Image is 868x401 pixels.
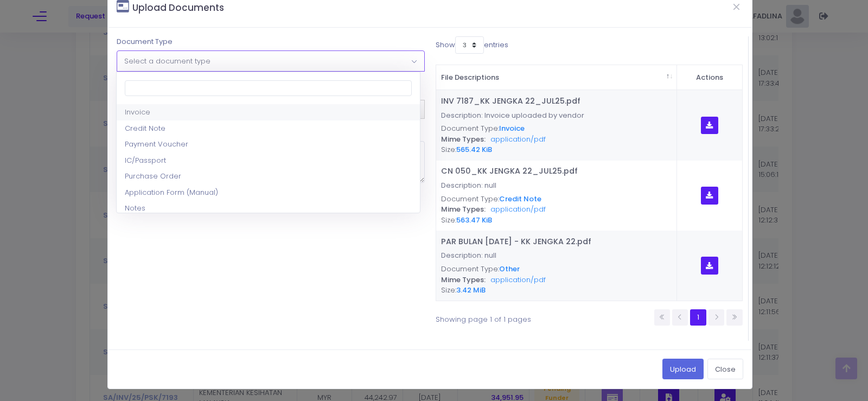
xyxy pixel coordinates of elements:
li: Credit Note [117,120,420,137]
li: Purchase Order [117,168,420,184]
span: application/pdf [490,134,546,144]
span: Document Type: [441,264,499,274]
th: File Descriptions&nbsp; : activate to sort column descending [436,65,678,91]
p: Description: Invoice uploaded by vendor [441,107,584,124]
span: Mime Types: [441,275,486,285]
li: Payment Voucher [117,136,420,152]
p: Description: null [441,177,578,194]
label: Document Type [117,36,173,47]
button: Download [701,187,719,205]
span: 565.42 KiB [456,144,492,155]
span: Size: [441,144,456,155]
button: Download [701,117,719,135]
span: application/pdf [490,204,546,214]
span: Size: [441,285,456,295]
span: Document Type: [441,123,499,133]
a: CN 050_KK JENGKA 22_JUL25.pdf [441,166,578,176]
button: Download [701,257,719,275]
span: Mime Types: [441,204,486,214]
button: Close [707,359,743,379]
li: IC/Passport [117,152,420,169]
li: Invoice [117,104,420,120]
a: PAR BULAN [DATE] - KK JENGKA 22.pdf [441,236,591,247]
select: Showentries [455,36,484,54]
label: Show entries [436,36,508,54]
span: application/pdf [490,275,546,285]
span: Size: [441,215,456,225]
span: Other [499,264,520,274]
li: Application Form (Manual) [117,184,420,201]
a: INV 7187_KK JENGKA 22_JUL25.pdf [441,96,580,106]
div: Showing page 1 of 1 pages [436,308,557,325]
span: 3.42 MiB [456,285,486,295]
span: Invoice [499,123,525,133]
span: Mime Types: [441,134,486,144]
p: Description: null [441,247,591,264]
span: Select a document type [124,56,210,66]
small: Upload Documents [132,1,224,14]
span: Document Type: [441,194,499,204]
li: Notes [117,200,420,217]
th: Actions&nbsp; : activate to sort column ascending [677,65,742,91]
a: 1 [690,309,706,325]
span: Credit Note [499,194,541,204]
span: 563.47 KiB [456,215,492,225]
button: Upload [662,359,704,379]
